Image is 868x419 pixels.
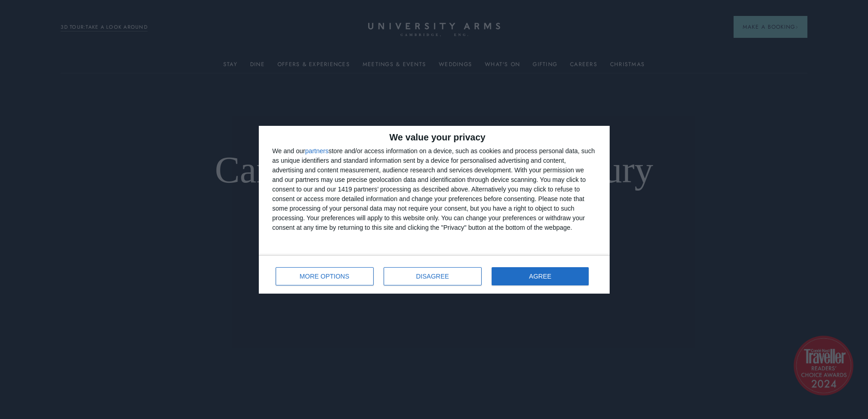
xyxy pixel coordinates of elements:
[416,273,449,279] span: DISAGREE
[492,267,589,285] button: AGREE
[276,267,374,285] button: MORE OPTIONS
[272,146,596,233] div: We and our store and/or access information on a device, such as cookies and process personal data...
[259,126,610,294] div: qc-cmp2-ui
[272,133,596,142] h2: We value your privacy
[305,148,329,154] button: partners
[529,273,551,279] span: AGREE
[384,267,482,285] button: DISAGREE
[300,273,349,279] span: MORE OPTIONS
